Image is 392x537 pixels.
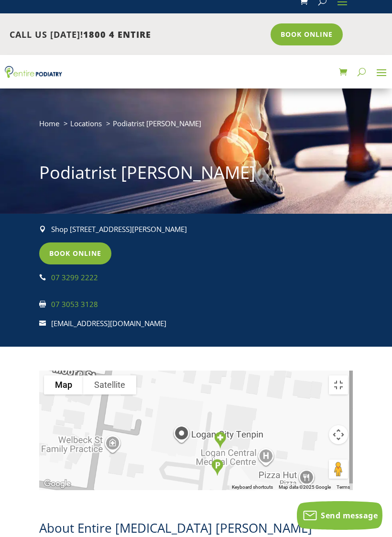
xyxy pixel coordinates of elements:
[39,119,59,128] a: Home
[39,301,46,307] span: 
[51,273,98,282] a: 07 3299 2222
[337,484,350,490] a: Terms
[42,478,73,490] img: Google
[39,226,46,232] span: 
[329,460,348,479] button: Drag Pegman onto the map to open Street View
[321,510,378,521] span: Send message
[42,478,73,490] a: Click to see this area on Google Maps
[207,455,227,480] div: Parking
[39,320,46,327] span: 
[329,375,348,395] button: Toggle fullscreen view
[83,29,151,40] span: 1800 4 ENTIRE
[329,425,348,444] button: Map camera controls
[51,299,98,309] a: 07 3053 3128
[210,428,230,452] div: Entire Podiatry Logan
[39,242,111,264] a: Book Online
[44,375,83,395] button: Show street map
[113,119,201,128] span: Podiatrist [PERSON_NAME]
[39,117,353,137] nav: breadcrumb
[232,484,273,491] button: Keyboard shortcuts
[51,223,187,236] p: Shop [STREET_ADDRESS][PERSON_NAME]
[83,375,136,395] button: Show satellite imagery
[271,23,343,45] a: Book Online
[70,119,102,128] a: Locations
[39,161,353,189] h1: Podiatrist [PERSON_NAME]
[279,484,331,490] span: Map data ©2025 Google
[51,318,166,328] a: [EMAIL_ADDRESS][DOMAIN_NAME]
[39,274,46,281] span: 
[10,29,264,41] p: CALL US [DATE]!
[297,501,382,530] button: Send message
